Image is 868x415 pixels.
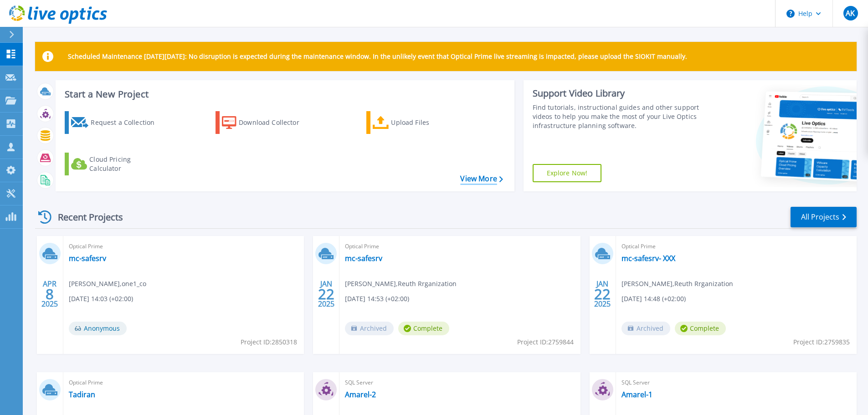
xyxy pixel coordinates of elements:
[621,294,686,304] span: [DATE] 14:48 (+02:00)
[69,322,127,335] span: Anonymous
[460,174,503,183] a: View More
[366,111,468,134] a: Upload Files
[241,337,297,347] span: Project ID: 2850318
[345,322,394,335] span: Archived
[621,378,851,388] span: SQL Server
[517,337,574,347] span: Project ID: 2759844
[391,113,464,132] div: Upload Files
[318,290,334,298] span: 22
[621,279,733,289] span: [PERSON_NAME] , Reuth Rrganization
[345,378,575,388] span: SQL Server
[41,277,58,311] div: APR 2025
[239,113,312,132] div: Download Collector
[318,277,335,311] div: JAN 2025
[791,207,857,227] a: All Projects
[65,153,166,175] a: Cloud Pricing Calculator
[46,290,54,298] span: 8
[398,322,449,335] span: Complete
[345,241,575,251] span: Optical Prime
[621,241,851,251] span: Optical Prime
[69,378,298,388] span: Optical Prime
[68,53,687,60] p: Scheduled Maintenance [DATE][DATE]: No disruption is expected during the maintenance window. In t...
[69,279,146,289] span: [PERSON_NAME] , one1_co
[69,294,133,304] span: [DATE] 14:03 (+02:00)
[533,87,703,99] div: Support Video Library
[533,103,703,130] div: Find tutorials, instructional guides and other support videos to help you make the most of your L...
[345,279,457,289] span: [PERSON_NAME] , Reuth Rrganization
[594,290,611,298] span: 22
[69,241,298,251] span: Optical Prime
[793,337,850,347] span: Project ID: 2759835
[621,390,652,399] a: Amarel-1
[621,322,670,335] span: Archived
[345,294,409,304] span: [DATE] 14:53 (+02:00)
[533,164,602,182] a: Explore Now!
[65,89,503,99] h3: Start a New Project
[69,390,95,399] a: Tadiran
[621,254,675,263] a: mc-safesrv- XXX
[91,113,164,132] div: Request a Collection
[594,277,611,311] div: JAN 2025
[675,322,726,335] span: Complete
[216,111,317,134] a: Download Collector
[65,111,166,134] a: Request a Collection
[345,254,382,263] a: mc-safesrv
[35,206,135,228] div: Recent Projects
[345,390,376,399] a: Amarel-2
[69,254,106,263] a: mc-safesrv
[89,155,162,173] div: Cloud Pricing Calculator
[846,10,855,17] span: AK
